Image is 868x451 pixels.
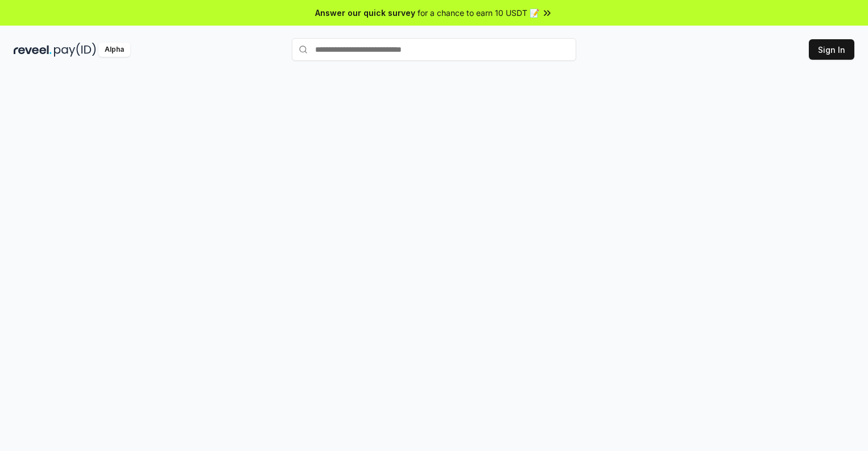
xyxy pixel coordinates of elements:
[14,43,52,57] img: reveel_dark
[98,43,130,57] div: Alpha
[54,43,96,57] img: pay_id
[809,39,854,60] button: Sign In
[315,7,415,19] span: Answer our quick survey
[418,7,539,19] span: for a chance to earn 10 USDT 📝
